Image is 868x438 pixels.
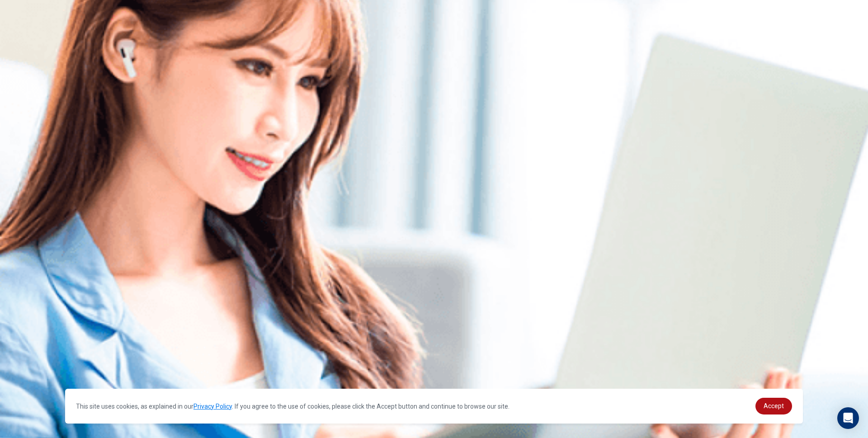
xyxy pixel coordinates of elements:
a: dismiss cookie message [755,398,792,414]
div: Open Intercom Messenger [837,407,859,429]
span: This site uses cookies, as explained in our . If you agree to the use of cookies, please click th... [76,403,509,410]
a: Privacy Policy [193,403,232,410]
span: Accept [764,402,784,410]
div: cookieconsent [65,389,803,424]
